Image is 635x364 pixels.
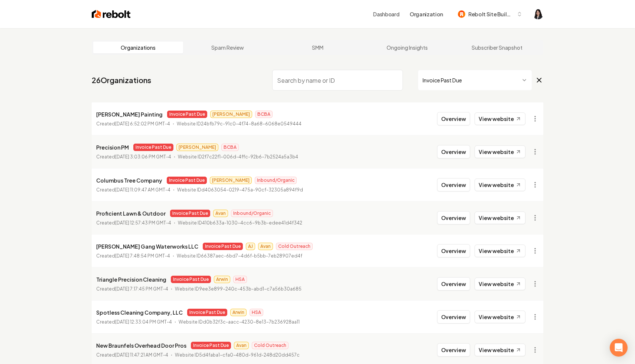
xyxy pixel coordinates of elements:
[276,243,313,250] span: Cold Outreach
[175,285,302,293] p: Website ID 9ee3e899-240c-453b-abd1-c7a56b30a685
[231,210,273,217] span: Inbound/Organic
[171,276,211,283] span: Invoice Past Due
[255,177,297,184] span: Inbound/Organic
[178,153,298,161] p: Website ID 2f7c22f1-006d-4ffc-92b6-7b2524a5a3b4
[96,308,183,317] p: Spotless Cleaning Company, LLC
[177,252,302,260] p: Website ID 66387aec-6bd7-4d6f-b5bb-7eb28907ed4f
[96,341,186,350] p: New Braunfels Overhead Door Pros
[96,242,198,251] p: [PERSON_NAME] Gang Waterworks LLC
[191,342,231,349] span: Invoice Past Due
[475,112,525,125] a: View website
[96,275,166,284] p: Triangle Precision Cleaning
[255,111,273,118] span: BCBA
[475,344,525,356] a: View website
[175,351,300,359] p: Website ID 5d4faba1-cfa0-480d-961d-248d20dd457c
[272,70,403,91] input: Search by name or ID
[458,10,465,18] img: Rebolt Site Builder
[96,186,170,194] p: Created
[96,252,170,260] p: Created
[115,319,172,325] time: [DATE] 12:33:04 PM GMT-4
[96,318,172,326] p: Created
[115,253,170,259] time: [DATE] 7:48:54 PM GMT-4
[475,211,525,224] a: View website
[250,309,263,316] span: HSA
[177,186,303,194] p: Website ID d4063054-0219-475a-90cf-32305a894f9d
[533,9,543,19] img: Haley Paramoure
[93,42,183,53] a: Organizations
[437,244,470,258] button: Overview
[115,286,168,292] time: [DATE] 7:17:45 PM GMT-4
[96,110,163,119] p: [PERSON_NAME] Painting
[115,352,168,358] time: [DATE] 11:47:21 AM GMT-4
[115,121,170,127] time: [DATE] 6:52:02 PM GMT-4
[167,177,207,184] span: Invoice Past Due
[210,111,252,118] span: [PERSON_NAME]
[203,243,243,250] span: Invoice Past Due
[230,309,247,316] span: Arwin
[115,187,170,193] time: [DATE] 11:09:47 AM GMT-4
[362,42,452,53] a: Ongoing Insights
[252,342,289,349] span: Cold Outreach
[610,339,628,357] div: Open Intercom Messenger
[92,75,151,85] a: 26Organizations
[437,343,470,357] button: Overview
[179,318,300,326] p: Website ID d0b32f3c-aacc-4230-8e13-7b236928aa11
[437,145,470,158] button: Overview
[177,120,302,128] p: Website ID 24bfb79c-91c0-4f74-8a68-6068e0549444
[468,10,514,18] span: Rebolt Site Builder
[96,209,166,218] p: Proficient Lawn & Outdoor
[167,111,207,118] span: Invoice Past Due
[405,7,447,21] button: Organization
[133,144,173,151] span: Invoice Past Due
[176,144,218,151] span: [PERSON_NAME]
[96,176,162,185] p: Columbus Tree Company
[214,276,230,283] span: Arwin
[115,154,171,160] time: [DATE] 3:03:06 PM GMT-4
[233,276,247,283] span: HSA
[437,310,470,324] button: Overview
[96,285,168,293] p: Created
[170,210,210,217] span: Invoice Past Due
[96,219,171,227] p: Created
[373,10,399,18] a: Dashboard
[96,153,171,161] p: Created
[96,143,129,152] p: Precision PM
[246,243,255,250] span: AJ
[533,9,543,19] button: Open user button
[187,309,227,316] span: Invoice Past Due
[213,210,228,217] span: Avan
[475,245,525,257] a: View website
[115,220,171,226] time: [DATE] 12:57:43 PM GMT-4
[437,178,470,191] button: Overview
[475,178,525,191] a: View website
[183,42,273,53] a: Spam Review
[210,177,252,184] span: [PERSON_NAME]
[96,351,168,359] p: Created
[234,342,249,349] span: Avan
[92,9,131,19] img: Rebolt Logo
[178,219,302,227] p: Website ID 410b633a-1030-4cc6-9b3b-edee41d4f342
[437,112,470,125] button: Overview
[96,120,170,128] p: Created
[273,42,362,53] a: SMM
[452,42,542,53] a: Subscriber Snapshot
[475,311,525,323] a: View website
[437,211,470,224] button: Overview
[475,278,525,290] a: View website
[475,145,525,158] a: View website
[437,277,470,291] button: Overview
[221,144,239,151] span: BCBA
[258,243,273,250] span: Avan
